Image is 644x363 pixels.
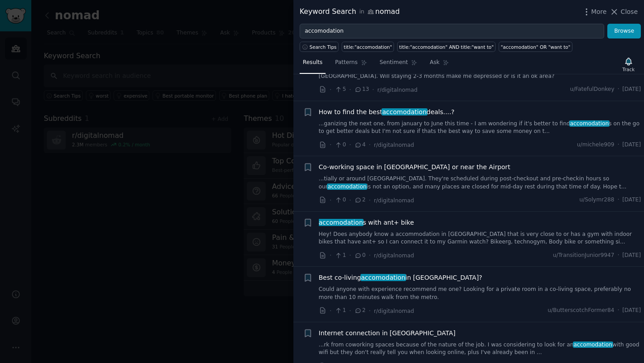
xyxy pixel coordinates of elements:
[300,42,339,52] button: Search Tips
[300,56,326,74] a: Results
[354,196,365,204] span: 2
[319,162,510,172] a: Co-working space in [GEOGRAPHIC_DATA] or near the Airport
[369,251,371,260] span: ·
[573,342,613,348] span: accomodation
[335,141,346,149] span: 0
[430,59,440,67] span: Ask
[380,59,408,67] span: Sentiment
[349,251,351,260] span: ·
[501,44,571,50] div: "accomodation" OR "want to"
[330,140,331,149] span: ·
[610,7,638,17] button: Close
[335,59,357,67] span: Patterns
[381,108,428,115] span: accomodation
[319,273,483,282] a: Best co-livingaccomodationin [GEOGRAPHIC_DATA]?
[547,307,614,315] span: u/ButterscotchFormer84
[427,56,452,74] a: Ask
[623,196,641,204] span: [DATE]
[300,6,400,17] div: Keyword Search nomad
[618,196,619,204] span: ·
[319,273,483,282] span: Best co-living in [GEOGRAPHIC_DATA]?
[623,66,635,73] div: Track
[360,274,407,281] span: accomodation
[374,197,414,204] span: r/digitalnomad
[354,252,365,260] span: 0
[569,120,610,127] span: accomodation
[330,85,331,94] span: ·
[374,308,414,314] span: r/digitalnomad
[319,341,641,357] a: ...rk from coworking spaces because of the nature of the job. I was considering to look for anacc...
[621,7,638,17] span: Close
[335,85,346,94] span: 5
[349,196,351,205] span: ·
[344,44,392,50] div: title:"accomodation"
[618,85,619,94] span: ·
[374,142,414,148] span: r/digitalnomad
[623,85,641,94] span: [DATE]
[499,42,572,52] a: "accomodation" OR "want to"
[309,44,337,50] span: Search Tips
[330,306,331,316] span: ·
[349,140,351,149] span: ·
[399,44,494,50] div: title:"accomodation" AND title:"want to"
[319,175,641,191] a: ...tially or around [GEOGRAPHIC_DATA]. They're scheduled during post-checkout and pre-checkin hou...
[354,85,369,94] span: 13
[327,184,367,190] span: accomodation
[623,252,641,260] span: [DATE]
[319,329,456,338] a: Internet connection in [GEOGRAPHIC_DATA]
[623,141,641,149] span: [DATE]
[377,87,418,93] span: r/digitalnomad
[319,218,414,227] a: accomodations with ant+ bike
[570,85,614,94] span: u/FatefulDonkey
[342,42,394,52] a: title:"accomodation"
[319,107,455,117] a: How to find the bestaccomodationdeals....?
[577,141,614,149] span: u/michele909
[330,251,331,260] span: ·
[582,7,607,17] button: More
[349,85,351,94] span: ·
[374,252,414,259] span: r/digitalnomad
[319,231,641,246] a: Hey! Does anybody know a accommodation in [GEOGRAPHIC_DATA] that is very close to or has a gym wi...
[335,252,346,260] span: 1
[335,307,346,315] span: 1
[618,141,619,149] span: ·
[359,8,364,16] span: in
[319,120,641,136] a: ...ganizing the next one, from january to June this time - I am wondering if it's better to finda...
[607,24,641,39] button: Browse
[354,307,365,315] span: 2
[619,55,638,74] button: Track
[553,252,614,260] span: u/TransitionJunior9947
[618,252,619,260] span: ·
[377,56,420,74] a: Sentiment
[397,42,496,52] a: title:"accomodation" AND title:"want to"
[579,196,614,204] span: u/Solymr288
[319,218,414,227] span: s with ant+ bike
[369,140,371,149] span: ·
[349,306,351,316] span: ·
[335,196,346,204] span: 0
[332,56,370,74] a: Patterns
[354,141,365,149] span: 4
[591,7,607,17] span: More
[369,306,371,316] span: ·
[318,219,364,226] span: accomodation
[300,24,604,39] input: Try a keyword related to your business
[372,85,374,94] span: ·
[369,196,371,205] span: ·
[330,196,331,205] span: ·
[319,286,641,301] a: Could anyone with experience recommend me one? Looking for a private room in a co-living space, p...
[303,59,322,67] span: Results
[319,107,455,117] span: How to find the best deals....?
[618,307,619,315] span: ·
[623,307,641,315] span: [DATE]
